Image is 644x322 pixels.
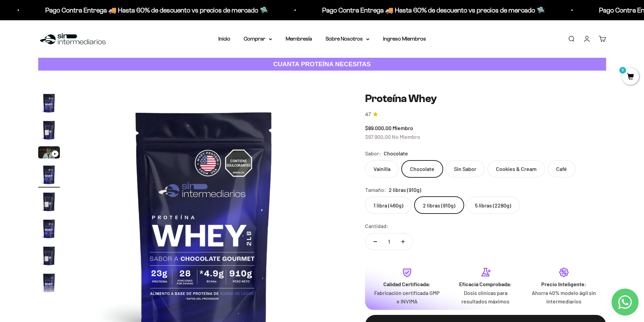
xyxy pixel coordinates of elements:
[8,52,140,64] div: Más detalles sobre la fecha exacta de entrega.
[38,119,60,141] img: Proteína Whey
[393,233,413,250] button: Aumentar cantidad
[392,133,420,140] span: No Miembro
[38,245,60,269] button: Ir al artículo 7
[452,289,519,306] p: Dosis clínicas para resultados máximos
[8,11,140,26] p: ¿Qué te daría la seguridad final para añadir este producto a tu carrito?
[8,32,140,50] div: Un aval de expertos o estudios clínicos en la página.
[38,245,60,267] img: Proteína Whey
[38,191,60,215] button: Ir al artículo 5
[41,5,264,16] p: Pago Contra Entrega 🚚 Hasta 60% de descuento vs precios de mercado 🛸
[365,111,371,118] span: 4.7
[459,281,512,287] strong: Eficacia Comprobada:
[110,101,140,112] button: Enviar
[622,73,639,81] a: 0
[383,36,426,42] a: Ingreso Miembros
[244,34,272,43] summary: Comprar
[326,34,369,43] summary: Sobre Nosotros
[38,272,60,296] button: Ir al artículo 8
[286,36,312,42] a: Membresía
[218,36,230,42] a: Inicio
[383,281,431,287] strong: Calidad Certificada:
[365,149,381,158] legend: Sabor:
[365,185,386,194] legend: Tamaño:
[392,125,413,131] span: Miembro
[318,5,541,16] p: Pago Contra Entrega 🚚 Hasta 60% de descuento vs precios de mercado 🛸
[38,272,60,294] img: Proteína Whey
[365,125,391,131] span: $89.000,00
[38,218,60,240] img: Proteína Whey
[38,146,60,160] button: Ir al artículo 3
[365,92,606,105] h1: Proteína Whey
[38,218,60,242] button: Ir al artículo 6
[38,164,60,188] button: Ir al artículo 4
[38,92,60,114] img: Proteína Whey
[373,289,441,306] p: Fabricación certificada GMP e INVIMA
[38,58,606,71] a: CUANTA PROTEÍNA NECESITAS
[38,164,60,185] img: Proteína Whey
[365,222,388,230] label: Cantidad:
[619,66,627,74] mark: 0
[8,79,140,97] div: La confirmación de la pureza de los ingredientes.
[38,119,60,143] button: Ir al artículo 2
[365,111,606,118] a: 4.74.7 de 5.0 estrellas
[365,133,391,140] span: $97.900,00
[273,60,371,68] strong: CUANTA PROTEÍNA NECESITAS
[8,66,140,77] div: Un mensaje de garantía de satisfacción visible.
[38,92,60,116] button: Ir al artículo 1
[384,149,408,158] span: Chocolate
[365,233,385,250] button: Reducir cantidad
[111,101,139,112] span: Enviar
[389,185,421,194] span: 2 libras (910g)
[38,191,60,213] img: Proteína Whey
[530,289,598,306] p: Ahorra 40% modelo ágil sin intermediarios
[541,281,587,287] strong: Precio Inteligente:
